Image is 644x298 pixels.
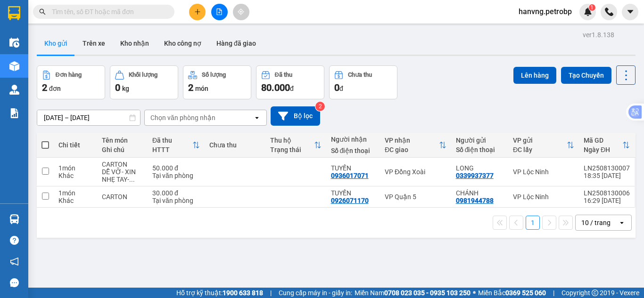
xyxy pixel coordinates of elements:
strong: 1900 633 818 [223,289,263,297]
sup: 2 [315,102,325,111]
span: đơn [49,85,61,92]
button: Lên hàng [513,67,556,84]
div: 0926071170 [331,197,369,204]
button: Hàng đã giao [209,32,264,55]
span: caret-down [626,8,635,16]
span: hanvng.petrobp [511,6,579,17]
img: warehouse-icon [9,214,19,224]
div: VP Lộc Ninh [513,168,574,176]
div: LN2508130007 [584,164,630,172]
div: 0936017071 [331,172,369,179]
button: Đã thu80.000đ [256,65,324,99]
button: Kho gửi [37,32,75,55]
span: | [553,288,554,298]
img: logo-vxr [8,6,20,20]
span: plus [194,8,201,15]
div: 10 / trang [581,218,611,227]
img: phone-icon [605,8,613,16]
div: 50.000 đ [152,164,200,172]
div: LONG [456,164,504,172]
div: CARTON [102,161,143,168]
div: TUYỀN [331,189,376,197]
div: 16:29 [DATE] [584,197,630,204]
button: caret-down [622,4,638,20]
div: 0339937377 [456,172,494,179]
th: Toggle SortBy [148,133,205,158]
div: Khác [58,172,92,179]
button: 1 [526,216,540,230]
button: Đơn hàng2đơn [37,65,105,99]
span: | [270,288,272,298]
span: notification [10,257,19,266]
span: đ [339,85,343,92]
div: 0981944788 [456,197,494,204]
span: Miền Bắc [478,288,546,298]
span: message [10,278,19,287]
img: warehouse-icon [9,61,19,71]
span: 1 [590,4,594,11]
div: Ghi chú [102,146,143,153]
span: kg [122,85,129,92]
span: aim [238,8,244,15]
th: Toggle SortBy [579,133,635,158]
button: Số lượng2món [183,65,251,99]
span: file-add [216,8,223,15]
div: DỄ VỠ- XIN NHẸ TAY- MAI ĐI [102,168,143,183]
div: HTTT [152,146,192,153]
div: Chưa thu [209,141,261,149]
img: solution-icon [9,108,19,118]
div: ĐC giao [385,146,439,153]
div: Chọn văn phòng nhận [150,113,215,122]
button: Khối lượng0kg [110,65,178,99]
span: ... [129,176,135,183]
div: 30.000 đ [152,189,200,197]
strong: 0369 525 060 [505,289,546,297]
span: 2 [42,82,47,93]
div: ĐC lấy [513,146,567,153]
button: Kho công nợ [157,32,209,55]
div: ver 1.8.138 [583,30,614,40]
span: 80.000 [261,82,290,93]
img: warehouse-icon [9,85,19,95]
div: LN2508130006 [584,189,630,197]
span: Cung cấp máy in - giấy in: [279,288,352,298]
strong: 0708 023 035 - 0935 103 250 [384,289,471,297]
span: Hỗ trợ kỹ thuật: [176,288,263,298]
div: VP Đồng Xoài [385,168,446,176]
input: Tìm tên, số ĐT hoặc mã đơn [52,7,163,17]
div: VP gửi [513,137,567,144]
img: warehouse-icon [9,38,19,48]
div: Người gửi [456,137,504,144]
div: Khối lượng [129,72,157,78]
button: Chưa thu0đ [329,65,397,99]
span: 0 [115,82,120,93]
div: Thu hộ [270,137,314,144]
span: ⚪️ [473,291,476,295]
span: đ [290,85,294,92]
div: VP nhận [385,137,439,144]
div: Người nhận [331,136,376,143]
div: Chưa thu [348,72,372,78]
button: Trên xe [75,32,113,55]
div: CARTON [102,193,143,201]
span: Miền Nam [355,288,471,298]
div: Đã thu [275,72,292,78]
input: Select a date range. [37,110,140,125]
div: Tại văn phòng [152,197,200,204]
span: question-circle [10,236,19,245]
div: 1 món [58,189,92,197]
div: Số lượng [202,72,226,78]
th: Toggle SortBy [265,133,326,158]
div: 18:35 [DATE] [584,172,630,179]
div: VP Lộc Ninh [513,193,574,201]
div: Trạng thái [270,146,314,153]
button: Bộ lọc [271,106,320,126]
div: 1 món [58,164,92,172]
div: VP Quận 5 [385,193,446,201]
div: TUYỀN [331,164,376,172]
div: Khác [58,197,92,204]
div: CHÁNH [456,189,504,197]
div: Tên món [102,137,143,144]
div: Chi tiết [58,141,92,149]
div: Đơn hàng [56,72,82,78]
